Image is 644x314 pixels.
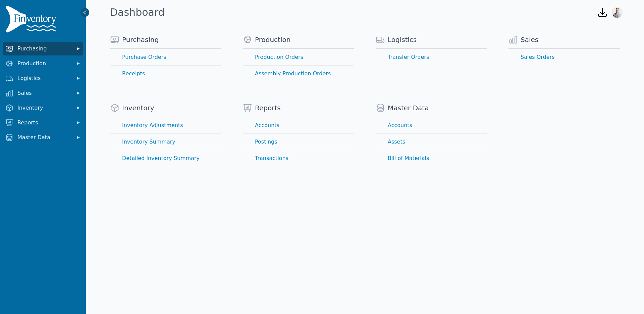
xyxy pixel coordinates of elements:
[17,74,71,82] span: Logistics
[110,117,221,133] a: Inventory Adjustments
[376,150,487,166] a: Bill of Materials
[3,86,83,100] button: Sales
[17,133,71,142] span: Master Data
[3,101,83,115] button: Inventory
[17,45,71,53] span: Purchasing
[17,119,71,127] span: Reports
[255,35,290,44] span: Production
[3,116,83,129] button: Reports
[255,103,281,113] span: Reports
[122,103,154,113] span: Inventory
[3,42,83,55] button: Purchasing
[17,89,71,97] span: Sales
[388,35,417,44] span: Logistics
[110,150,221,166] a: Detailed Inventory Summary
[388,103,429,113] span: Master Data
[376,117,487,133] a: Accounts
[3,57,83,70] button: Production
[376,134,487,150] a: Assets
[243,66,354,82] a: Assembly Production Orders
[243,49,354,65] a: Production Orders
[122,35,159,44] span: Purchasing
[17,60,71,68] span: Production
[243,134,354,150] a: Postings
[3,72,83,85] button: Logistics
[5,5,59,35] img: Finventory
[17,104,71,112] span: Inventory
[110,66,221,82] a: Receipts
[612,7,623,18] img: Joshua Benton
[3,131,83,144] button: Master Data
[521,35,538,44] span: Sales
[376,49,487,65] a: Transfer Orders
[508,49,620,65] a: Sales Orders
[243,150,354,166] a: Transactions
[243,117,354,133] a: Accounts
[110,134,221,150] a: Inventory Summary
[110,6,165,18] h1: Dashboard
[110,49,221,65] a: Purchase Orders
